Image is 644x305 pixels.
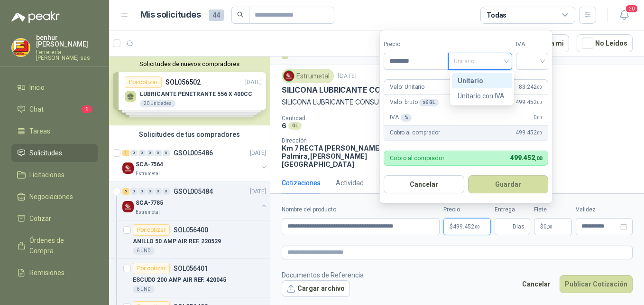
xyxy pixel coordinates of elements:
[577,34,633,52] button: No Leídos
[454,54,506,68] span: Unitario
[284,71,294,81] img: Company Logo
[130,150,138,156] div: 0
[390,113,412,122] p: IVA
[136,209,160,216] p: Estrumetal
[536,130,542,135] span: ,00
[11,122,98,140] a: Tareas
[11,144,98,162] a: Solicitudes
[288,122,302,130] div: GL
[458,91,506,101] div: Unitario con IVA
[390,98,439,107] p: Valor bruto
[11,264,98,282] a: Remisiones
[384,40,448,49] label: Precio
[133,224,170,236] div: Por cotizar
[458,76,506,86] div: Unitario
[443,205,491,214] label: Precio
[534,218,572,235] p: $ 0,00
[174,150,213,156] p: GSOL005486
[543,224,552,229] span: 0
[140,8,201,22] h1: Mis solicitudes
[453,224,480,229] span: 499.452
[147,188,154,195] div: 0
[11,231,98,260] a: Órdenes de Compra
[536,115,542,120] span: ,00
[338,72,357,81] p: [DATE]
[122,188,129,195] div: 5
[36,34,98,48] p: benhur [PERSON_NAME]
[282,280,350,297] button: Cargar archivo
[519,83,542,92] span: 83.242
[452,88,512,104] div: Unitario con IVA
[625,4,638,13] span: 20
[534,113,542,122] span: 0
[282,122,286,130] p: 6
[282,85,464,95] p: SILICONA LUBRICANTE CONSUMIBLES REF27055
[122,201,134,212] img: Company Logo
[29,148,62,158] span: Solicitudes
[282,178,321,188] div: Cotizaciones
[282,144,385,168] p: Km 7 RECTA [PERSON_NAME] Palmira , [PERSON_NAME][GEOGRAPHIC_DATA]
[109,57,270,125] div: Solicitudes de nuevos compradoresPor cotizarSOL056502[DATE] LUBRICANTE PENETRANTE 556 X 400CC20 U...
[282,137,385,144] p: Dirección
[390,155,444,161] p: Cobro al comprador
[29,82,45,93] span: Inicio
[29,126,50,136] span: Tareas
[82,105,92,113] span: 1
[443,218,491,235] p: $499.452,00
[163,150,170,156] div: 0
[560,275,633,293] button: Publicar Cotización
[109,220,270,259] a: Por cotizarSOL056400ANILLO 50 AMP AIR REF. 2205296 UND
[138,188,146,195] div: 0
[487,10,506,20] div: Todas
[122,162,134,174] img: Company Logo
[390,83,424,92] p: Valor Unitario
[12,38,30,57] img: Company Logo
[11,78,98,96] a: Inicio
[29,191,73,202] span: Negociaciones
[237,11,244,18] span: search
[155,188,162,195] div: 0
[138,150,146,156] div: 0
[576,205,633,214] label: Validez
[29,235,89,256] span: Órdenes de Compra
[534,155,542,162] span: ,00
[379,178,408,188] div: Mensajes
[536,100,542,105] span: ,00
[540,224,543,229] span: $
[122,147,268,178] a: 1 0 0 0 0 0 GSOL005486[DATE] Company LogoSCA-7564Estrumetal
[452,73,512,88] div: Unitario
[133,286,155,293] div: 6 UND
[133,263,170,274] div: Por cotizar
[155,150,162,156] div: 0
[174,265,208,272] p: SOL056401
[517,275,556,293] button: Cancelar
[109,259,270,297] a: Por cotizarSOL056401ESCUDO 200 AMP AIR REF. 4200456 UND
[122,150,129,156] div: 1
[11,166,98,184] a: Licitaciones
[419,99,438,106] div: x 6 GL
[510,154,542,162] span: 499.452
[136,199,163,208] p: SCA-7785
[515,128,542,137] span: 499.452
[534,205,572,214] label: Flete
[547,224,552,229] span: ,00
[136,170,160,178] p: Estrumetal
[536,85,542,90] span: ,00
[250,187,266,196] p: [DATE]
[133,276,226,285] p: ESCUDO 200 AMP AIR REF. 420045
[11,210,98,228] a: Cotizar
[474,224,480,229] span: ,00
[282,270,364,280] p: Documentos de Referencia
[401,114,412,122] div: %
[468,175,549,193] button: Guardar
[29,170,64,180] span: Licitaciones
[384,175,464,193] button: Cancelar
[147,150,154,156] div: 0
[133,247,155,255] div: 6 UND
[282,69,334,83] div: Estrumetal
[122,186,268,216] a: 5 0 0 0 0 0 GSOL005484[DATE] Company LogoSCA-7785Estrumetal
[513,219,524,235] span: Días
[11,11,60,23] img: Logo peakr
[29,213,51,224] span: Cotizar
[130,188,138,195] div: 0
